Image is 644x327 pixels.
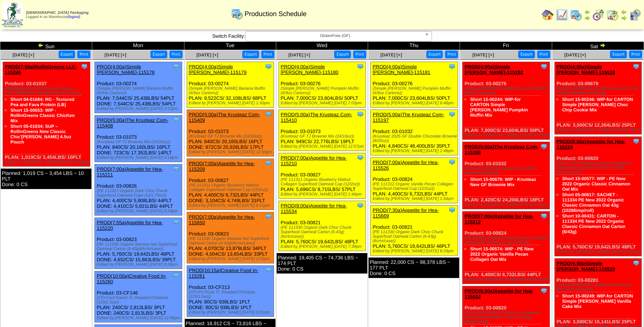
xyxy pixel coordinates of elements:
[562,97,633,112] a: Short 15-00246: WIP-for CARTON Simple [PERSON_NAME] Choc Chip Cookie Mix
[265,266,272,274] img: Tooltip
[557,260,615,272] a: PROD(4:00p)Simple [PERSON_NAME]-115519
[189,203,274,208] div: Edited by [PERSON_NAME] [DATE] 8:11pm
[265,63,272,70] img: Tooltip
[95,62,182,113] div: Product: 03-00274 PLAN: 7,544CS / 25,438LBS / 54PLT DONE: 7,544CS / 25,438LBS / 54PLT
[97,117,168,129] a: PROD(5:00a)The Krusteaz Com-115408
[368,257,459,278] div: Planned: 22,000 CS ~ 98,378 LBS ~ 177 PLT Done: 0 CS
[632,259,640,267] img: Tooltip
[95,164,182,216] div: Product: 03-00826 PLAN: 4,400CS / 5,808LBS / 44PLT DONE: 4,410CS / 5,821LBS / 44PLT
[554,62,642,135] div: Product: 03-00679 PLAN: 3,500CS / 12,264LBS / 25PLT
[281,86,366,95] div: (Simple [PERSON_NAME] Pumpkin Muffin (6/9oz Cartons))
[357,154,364,161] img: Tooltip
[5,64,77,75] a: PROD(7:00a)RollinGreens LLC-115245
[353,50,366,58] button: Print
[97,296,182,305] div: (CFI-Cool Ranch TL Roasted Chickpea (125/1.5oz))
[279,153,366,199] div: Product: 03-00827 PLAN: 5,696CS / 8,715LBS / 57PLT
[5,160,90,164] div: Edited by [PERSON_NAME] [DATE] 3:54pm
[150,50,167,58] button: Export
[26,11,88,19] span: Logged in as Warehouse
[562,192,624,213] a: Short 05-00817: SACHET - 111334 PE New 2022 Organic Classic Cinnamon Oat 43g (10286imp/roll)
[463,142,550,209] div: Product: 03-01032 PLAN: 2,420CS / 24,200LBS / 18PLT
[281,178,366,186] div: (PE 111311 Organic Blueberry Walnut Collagen Superfood Oatmeal Cup (12/2oz))
[426,50,443,58] button: Export
[277,253,367,274] div: Planned: 19,405 CS ~ 74,736 LBS ~ 174 PLT Done: 0 CS
[189,237,274,246] div: (PE 111335 Organic Banana Nut Superfood Oatmeal Carton (6-43g)(6crtn/case))
[542,9,554,21] img: home.gif
[557,283,642,292] div: (Simple [PERSON_NAME] Vanilla Cake (6/11.5oz Cartons))
[10,124,71,145] a: Short 05-01034: SUP – RollinGreens New Classic Chic'[PERSON_NAME] 4.5oz Pouch
[557,139,625,150] a: PROD(8:00a)Appetite for Hea-115224
[97,86,182,95] div: (Simple [PERSON_NAME] Banana Muffin (6/9oz Cartons))
[189,112,260,123] a: PROD(5:00a)The Krusteaz Com-115409
[460,42,552,50] td: Fri
[279,201,366,251] div: Product: 03-00821 PLAN: 5,760CS / 19,642LBS / 48PLT
[380,52,402,58] a: [DATE] [+]
[68,15,80,19] a: (logout)
[105,52,126,58] span: [DATE] [+]
[289,52,310,58] a: [DATE] [+]
[357,63,364,70] img: Tooltip
[629,9,641,21] img: calendarcustomer.gif
[265,213,272,220] img: Tooltip
[0,42,92,50] td: Sun
[334,50,351,58] button: Export
[231,8,243,20] img: calendarprod.gif
[281,144,366,149] div: Edited by [PERSON_NAME] [DATE] 12:57pm
[540,212,548,220] img: Tooltip
[281,64,339,75] a: PROD(4:00a)Simple [PERSON_NAME]-115180
[189,64,247,75] a: PROD(4:00a)Simple [PERSON_NAME]-115179
[472,52,494,58] a: [DATE] [+]
[26,11,88,15] span: [DEMOGRAPHIC_DATA] Packaging
[242,50,259,58] button: Export
[562,293,633,309] a: Short 15-00249: WIP-for CARTON Simple [PERSON_NAME] Vanilla Cake Mix
[373,207,439,219] a: PROD(7:30a)Appetite for Hea-115669
[187,159,274,210] div: Product: 03-00827 PLAN: 4,400CS / 6,732LBS / 44PLT DONE: 3,104CS / 4,749LBS / 31PLT
[373,134,458,143] div: (Krusteaz 2025 GF Double Chocolate Brownie (8/20oz))
[5,86,90,95] div: (RollinGreens Plant Protein Classic CHIC'[PERSON_NAME] SUP (12-4.5oz) )
[464,166,550,175] div: (Krusteaz 2025 GF Double Chocolate Brownie (8/20oz))
[172,165,180,173] img: Tooltip
[97,166,163,178] a: PROD(7:00a)Appetite for Hea-115211
[281,203,347,214] a: PROD(8:00a)Appetite for Hea-115534
[281,225,366,239] div: (PE 111330 Organic Dark Choc Chunk Superfood Oatmeal Carton (6-43g)(6crtn/case))
[10,97,74,107] a: Short 04-01684: RG - Textured Pea and Fava Protein (LB)
[196,52,218,58] a: [DATE] [+]
[610,50,627,58] button: Export
[279,62,366,108] div: Product: 03-00276 PLAN: 7,000CS / 23,604LBS / 50PLT
[261,50,274,58] button: Print
[448,111,456,118] img: Tooltip
[189,183,274,192] div: (PE 111311 Organic Blueberry Walnut Collagen Superfood Oatmeal Cup (12/2oz))
[189,101,274,105] div: Edited by [PERSON_NAME] [DATE] 1:30pm
[371,206,458,256] div: Product: 03-00821 PLAN: 5,760CS / 19,642LBS / 48PLT
[245,10,307,18] span: Production Schedule
[464,64,523,75] a: PROD(4:00a)Simple [PERSON_NAME]-115182
[81,63,88,70] img: Tooltip
[373,230,458,243] div: (PE 111330 Organic Dark Choc Chunk Superfood Oatmeal Carton (6-43g)(6crtn/case))
[172,272,180,280] img: Tooltip
[265,160,272,167] img: Tooltip
[368,42,460,50] td: Thu
[562,176,631,192] a: Short 15-00577: WIP - PE New 2022 Organic Classic Cinnamon Oat Mix
[629,50,642,58] button: Print
[564,52,586,58] span: [DATE] [+]
[77,50,90,58] button: Print
[13,52,34,58] span: [DATE] [+]
[464,236,550,245] div: (PE 111312 Organic Vanilla Pecan Collagen Superfood Oatmeal Cup (12/2oz))
[464,133,550,138] div: Edited by [PERSON_NAME] [DATE] 6:50pm
[445,50,458,58] button: Print
[600,42,606,48] img: arrowright.gif
[448,206,456,214] img: Tooltip
[632,63,640,70] img: Tooltip
[97,189,182,198] div: (PE 111317 Organic Dark Choc Chunk Superfood Oatmeal Cups (12/1.76oz))
[265,111,272,118] img: Tooltip
[189,290,274,299] div: (CFI-It's Pizza TL Roasted Chickpea (125/1.5oz))
[187,212,274,263] div: Product: 03-00823 PLAN: 4,070CS / 13,879LBS / 34PLT DONE: 4,004CS / 13,654LBS / 33PLT
[189,161,255,172] a: PROD(7:00a)Appetite for Hea-115209
[10,108,75,123] a: Short 15-00653: WIP - RollinGreens Classic ChicKen Mix
[187,266,274,317] div: Product: 03-CF213 PLAN: 80CS / 938LBS / 1PLT DONE: 80CS / 938LBS / 1PLT
[464,144,538,155] a: PROD(5:00a)The Krusteaz Com-115198
[189,86,274,95] div: (Simple [PERSON_NAME] Banana Muffin (6/9oz Cartons))
[464,86,550,95] div: (Simple [PERSON_NAME] Pumpkin Muffin (6/9oz Cartons))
